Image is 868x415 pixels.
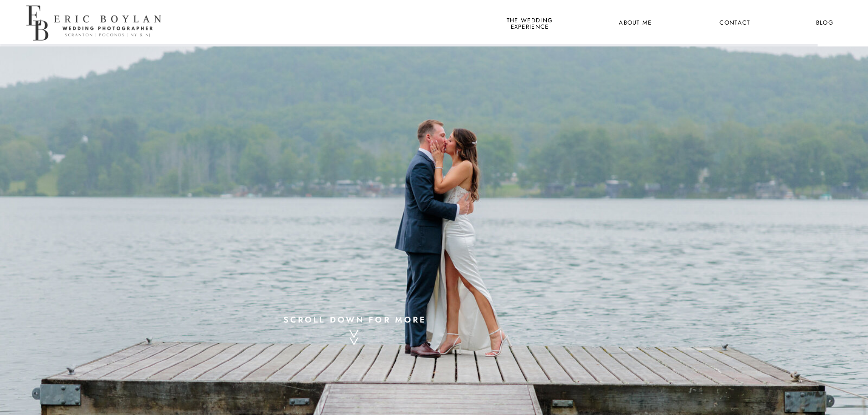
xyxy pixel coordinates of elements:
a: About Me [613,17,657,29]
a: the wedding experience [505,17,555,29]
a: Contact [718,17,752,29]
a: Blog [808,17,842,29]
a: scroll down for more [276,313,434,325]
